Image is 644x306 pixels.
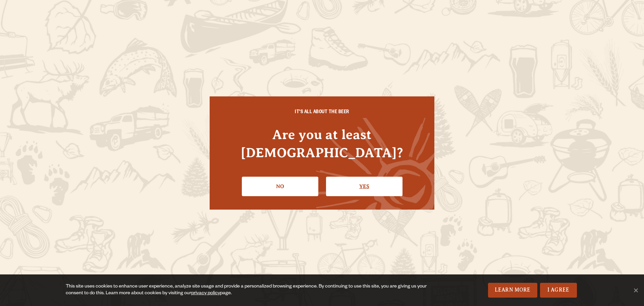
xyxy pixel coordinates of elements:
a: Learn More [488,283,537,298]
a: Confirm I'm 21 or older [326,177,402,196]
div: This site uses cookies to enhance user experience, analyze site usage and provide a personalized ... [66,283,432,297]
a: No [242,177,318,196]
h4: Are you at least [DEMOGRAPHIC_DATA]? [223,126,421,161]
span: No [632,287,639,294]
a: privacy policy [191,291,220,296]
a: I Agree [540,283,577,298]
h6: IT'S ALL ABOUT THE BEER [223,110,421,116]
